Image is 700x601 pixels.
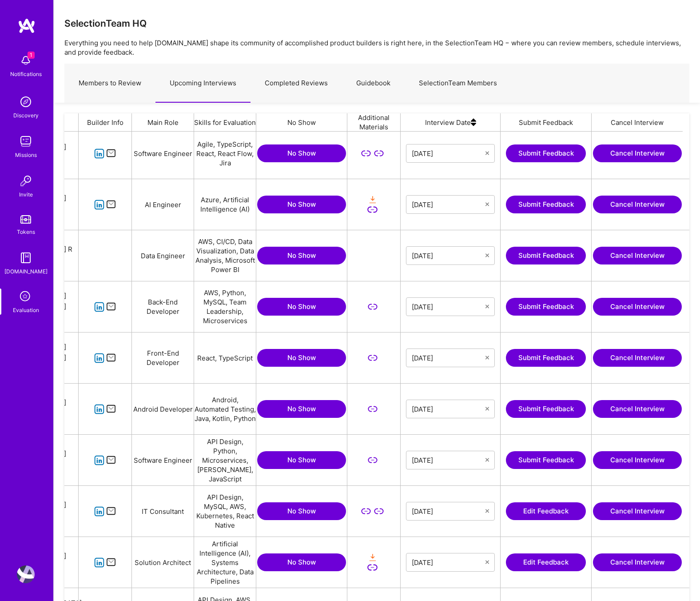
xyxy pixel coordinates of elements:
div: No Show [256,113,347,131]
i: icon linkedIn [94,148,104,159]
div: AI Engineer [132,179,194,230]
div: Data Engineer [132,230,194,281]
button: Submit Feedback [506,144,586,162]
i: icon Mail [106,557,116,568]
div: Builder Info [79,113,132,131]
img: bell [17,52,35,69]
button: Submit Feedback [506,196,586,213]
div: API Design, MySQL, AWS, Kubernetes, React Native [194,486,256,537]
a: Submit Feedback [506,298,586,316]
button: Edit Feedback [506,553,586,571]
a: SelectionTeam Members [405,64,511,103]
a: Edit Feedback [506,502,586,520]
i: icon Mail [106,200,116,210]
button: Submit Feedback [506,451,586,469]
i: icon Mail [106,148,116,159]
i: icon LinkSecondary [374,506,384,517]
div: Artificial Intelligence (AI), Systems Architecture, Data Pipelines [194,537,256,588]
i: icon OrangeDownload [367,553,378,563]
a: Submit Feedback [506,349,586,367]
div: Agile, TypeScript, React, React Flow, Jira [194,128,256,179]
div: Solution Architect [132,537,194,588]
div: API Design, Python, Microservices, [PERSON_NAME], JavaScript [194,435,256,485]
i: icon LinkSecondary [367,302,378,312]
div: Azure, Artificial Intelligence (AI) [194,179,256,230]
div: [DOMAIN_NAME] [4,267,48,276]
img: guide book [17,249,35,267]
img: tokens [20,215,31,224]
div: Software Engineer [132,435,194,485]
button: Cancel Interview [593,247,682,264]
div: Tokens [17,227,35,236]
button: No Show [257,298,346,316]
div: Front-End Developer [132,333,194,383]
p: Everything you need to help [DOMAIN_NAME] shape its community of accomplished product builders is... [64,38,689,57]
i: icon OrangeDownload [367,195,378,205]
a: Upcoming Interviews [155,64,251,103]
div: Android, Automated Testing, Java, Kotlin, Python [194,384,256,434]
img: sort [471,113,476,131]
button: No Show [257,553,346,571]
button: No Show [257,196,346,213]
i: icon LinkSecondary [367,353,378,363]
button: No Show [257,400,346,418]
i: icon linkedIn [94,557,104,568]
div: AWS, CI/CD, Data Visualization, Data Analysis, Microsoft Power BI [194,230,256,281]
i: icon linkedIn [94,302,104,312]
button: Cancel Interview [593,298,682,316]
i: icon LinkSecondary [374,148,384,159]
button: Cancel Interview [593,196,682,213]
i: icon LinkSecondary [361,148,371,159]
input: Select Date... [412,302,485,311]
button: Cancel Interview [593,144,682,162]
i: icon Mail [106,353,116,363]
i: icon linkedIn [94,506,104,517]
button: No Show [257,502,346,520]
button: No Show [257,349,346,367]
input: Select Date... [412,507,485,516]
input: Select Date... [412,353,485,362]
a: User Avatar [15,565,37,583]
img: logo [18,18,36,34]
input: Select Date... [412,558,485,567]
i: icon Mail [106,506,116,517]
div: Back-End Developer [132,281,194,332]
button: Cancel Interview [593,400,682,418]
i: icon Mail [106,404,116,414]
img: teamwork [17,132,35,150]
div: IT Consultant [132,486,194,537]
i: icon LinkSecondary [367,204,378,215]
input: Select Date... [412,200,485,209]
button: Cancel Interview [593,502,682,520]
button: Submit Feedback [506,400,586,418]
button: Cancel Interview [593,451,682,469]
div: Interview Date [401,113,501,131]
div: Main Role [132,113,194,131]
input: Select Date... [412,405,485,413]
div: AWS, Python, MySQL, Team Leadership, Microservices [194,281,256,332]
div: Android Developer [132,384,194,434]
button: No Show [257,247,346,264]
a: Guidebook [342,64,405,103]
button: Cancel Interview [593,349,682,367]
img: User Avatar [17,565,35,583]
div: Evaluation [13,305,39,315]
i: icon LinkSecondary [367,562,378,573]
a: Completed Reviews [251,64,342,103]
i: icon linkedIn [94,455,104,465]
div: Submit Feedback [501,113,592,131]
div: Invite [19,190,33,199]
div: React, TypeScript [194,333,256,383]
div: Missions [15,150,37,160]
i: icon linkedIn [94,353,104,363]
i: icon Mail [106,302,116,312]
i: icon linkedIn [94,404,104,414]
div: Cancel Interview [592,113,683,131]
div: Software Engineer [132,128,194,179]
button: Submit Feedback [506,247,586,264]
div: Skills for Evaluation [194,113,256,131]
